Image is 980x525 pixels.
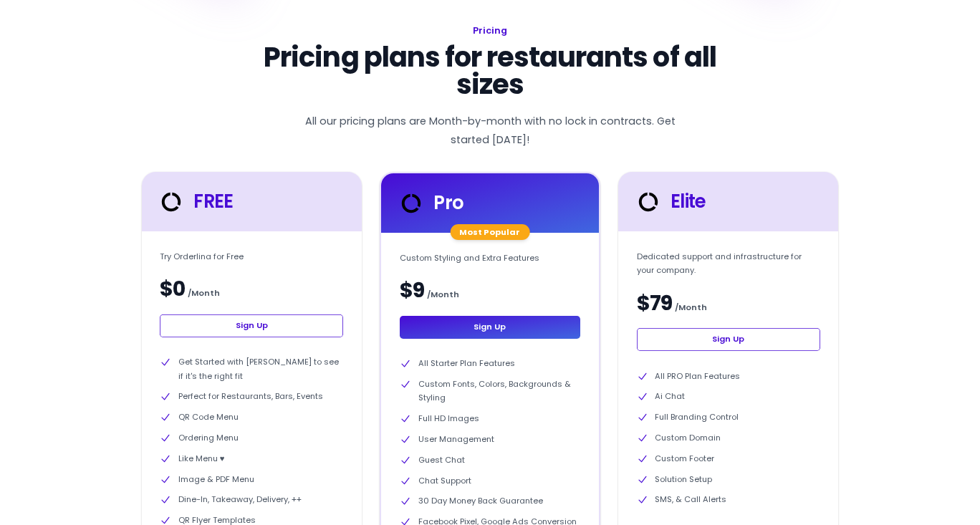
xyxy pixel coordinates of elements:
[400,412,580,425] li: Full HD Images
[637,390,820,403] li: Ai Chat
[637,473,820,486] li: Solution Setup
[160,390,343,403] li: Perfect for Restaurants, Bars, Events
[160,355,343,382] li: Get Started with [PERSON_NAME] to see if it's the right fit
[400,251,580,265] p: Custom Styling and Extra Features
[451,224,530,240] div: Most Popular
[160,410,343,424] li: QR Code Menu
[398,190,463,217] div: Pro
[400,433,580,446] li: User Management
[637,370,820,383] li: All PRO Plan Features
[675,301,707,314] span: / Month
[637,452,820,466] li: Custom Footer
[637,431,820,445] li: Custom Domain
[160,493,343,506] li: Dine-In, Takeaway, Delivery, ++
[637,292,673,314] span: $79
[400,279,425,302] span: $9
[637,328,820,351] a: Sign Up
[188,286,220,300] span: / Month
[635,188,706,216] div: Elite
[160,473,343,486] li: Image & PDF Menu
[234,44,747,99] p: Pricing plans for restaurants of all sizes
[400,494,580,508] li: 30 Day Money Back Guarantee
[637,250,820,277] p: Dedicated support and infrastructure for your company.
[427,288,459,302] span: / Month
[158,188,234,216] div: FREE
[400,357,580,370] li: All Starter Plan Features
[400,474,580,488] li: Chat Support
[400,453,580,467] li: Guest Chat
[160,452,343,466] li: Like Menu ♥
[400,316,580,339] a: Sign Up
[160,277,186,300] span: $0
[160,250,343,264] p: Try Orderlina for Free
[160,314,343,337] a: Sign Up
[637,410,820,424] li: Full Branding Control
[400,377,580,405] li: Custom Fonts, Colors, Backgrounds & Styling
[234,23,747,39] h1: Pricing
[160,431,343,445] li: Ordering Menu
[297,112,683,149] p: All our pricing plans are Month-by-month with no lock in contracts. Get started [DATE]!
[637,493,820,506] li: SMS, & Call Alerts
